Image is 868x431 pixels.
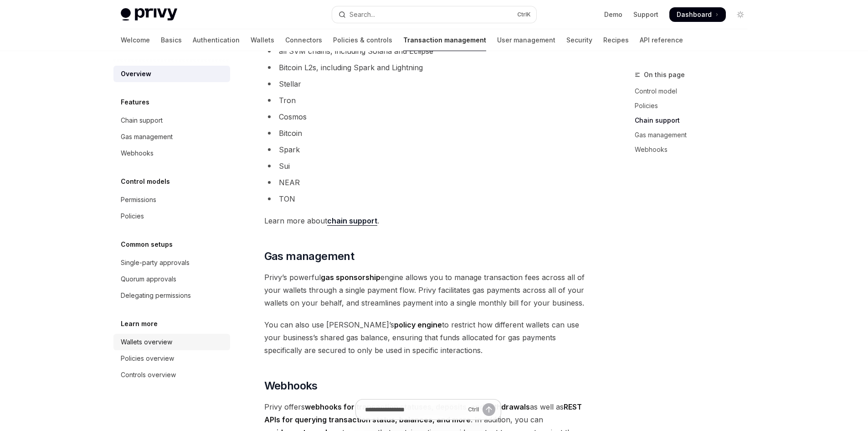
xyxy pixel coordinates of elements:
[121,115,163,126] div: Chain support
[121,274,176,285] div: Quorum approvals
[121,8,177,21] img: light logo
[264,45,593,57] li: all SVM chains, including Solana and Eclipse
[332,6,536,23] button: Open search
[264,318,593,357] span: You can also use [PERSON_NAME]’s to restrict how different wallets can use your business’s shared...
[635,128,755,142] a: Gas management
[264,94,593,107] li: Tron
[264,78,593,90] li: Stellar
[121,257,190,268] div: Single-party approvals
[264,143,593,156] li: Spark
[635,99,755,113] a: Policies
[635,142,755,157] a: Webhooks
[113,145,230,161] a: Webhooks
[669,7,726,22] a: Dashboard
[264,192,593,205] li: TON
[635,113,755,128] a: Chain support
[517,11,531,18] span: Ctrl K
[327,216,377,226] a: chain support
[264,160,593,172] li: Sui
[113,208,230,224] a: Policies
[264,176,593,189] li: NEAR
[121,353,174,364] div: Policies overview
[113,334,230,350] a: Wallets overview
[644,69,685,80] span: On this page
[121,194,156,205] div: Permissions
[403,29,486,51] a: Transaction management
[113,129,230,145] a: Gas management
[251,29,274,51] a: Wallets
[604,10,622,19] a: Demo
[161,29,182,51] a: Basics
[113,112,230,129] a: Chain support
[635,84,755,99] a: Control model
[193,29,240,51] a: Authentication
[264,61,593,74] li: Bitcoin L2s, including Spark and Lightning
[640,29,683,51] a: API reference
[603,29,629,51] a: Recipes
[121,211,144,222] div: Policies
[497,29,555,51] a: User management
[121,68,151,79] div: Overview
[121,97,149,108] h5: Features
[349,9,375,20] div: Search...
[321,273,380,282] strong: gas sponsorship
[264,110,593,123] li: Cosmos
[365,400,464,420] input: Ask a question...
[285,29,322,51] a: Connectors
[264,379,318,393] span: Webhooks
[113,192,230,208] a: Permissions
[121,131,173,142] div: Gas management
[113,287,230,304] a: Delegating permissions
[633,10,658,19] a: Support
[121,318,158,329] h5: Learn more
[264,214,593,227] span: Learn more about .
[483,403,495,416] button: Send message
[566,29,592,51] a: Security
[733,7,748,22] button: Toggle dark mode
[121,239,173,250] h5: Common setups
[113,350,230,367] a: Policies overview
[113,367,230,383] a: Controls overview
[121,176,170,187] h5: Control models
[264,249,354,264] span: Gas management
[264,271,593,309] span: Privy’s powerful engine allows you to manage transaction fees across all of your wallets through ...
[264,127,593,140] li: Bitcoin
[113,254,230,271] a: Single-party approvals
[394,320,442,329] strong: policy engine
[121,369,176,380] div: Controls overview
[121,148,154,159] div: Webhooks
[121,337,172,348] div: Wallets overview
[677,10,712,19] span: Dashboard
[113,66,230,82] a: Overview
[333,29,392,51] a: Policies & controls
[121,290,191,301] div: Delegating permissions
[121,29,150,51] a: Welcome
[113,271,230,287] a: Quorum approvals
